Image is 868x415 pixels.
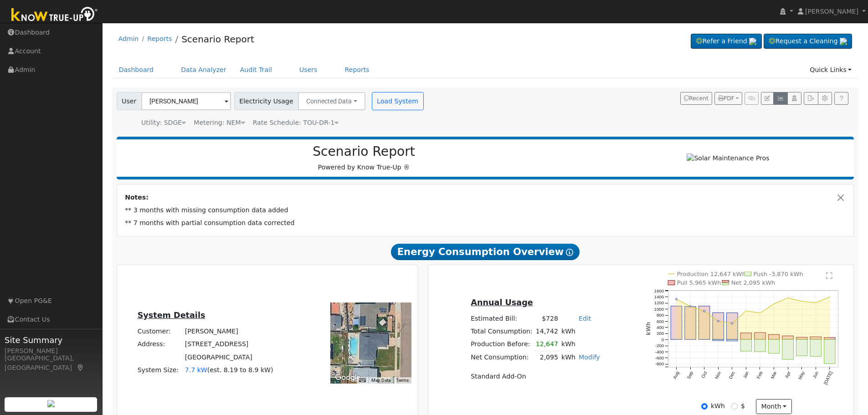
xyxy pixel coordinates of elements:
img: Google [333,372,363,384]
circle: onclick="" [829,296,831,298]
td: 14,742 [534,325,560,338]
span: Site Summary [5,334,98,346]
text: -600 [655,355,664,360]
a: Open this area in Google Maps (opens a new window) [333,372,363,384]
span: ( [207,366,210,374]
h2: Scenario Report [126,144,602,159]
a: Admin [118,35,139,42]
td: 12,647 [534,338,560,351]
button: Edit User [761,92,774,105]
circle: onclick="" [787,297,789,299]
a: Terms [396,378,409,383]
text: Feb [756,370,764,379]
img: retrieve [840,38,847,45]
td: Customer: [136,325,183,338]
text: 0 [662,337,664,342]
text: 400 [657,325,664,330]
td: kWh [560,325,602,338]
circle: onclick="" [704,310,705,312]
u: System Details [138,311,205,320]
circle: onclick="" [676,298,678,300]
text: 1600 [654,288,664,293]
rect: onclick="" [740,333,751,339]
input: kWh [701,403,708,410]
img: retrieve [749,38,756,45]
text: Mar [770,370,778,379]
span: [PERSON_NAME] [805,8,858,15]
text: [DATE] [823,370,833,385]
span: 7.7 kW [185,366,207,374]
img: Solar Maintenance Pros [687,154,769,163]
label: kWh [711,401,725,411]
rect: onclick="" [810,339,821,356]
button: month [756,399,792,415]
span: PDF [718,95,734,102]
rect: onclick="" [824,339,835,364]
rect: onclick="" [810,337,821,339]
text: Apr [784,370,792,379]
td: Address: [136,338,183,351]
text: -200 [655,343,664,348]
td: Standard Add-On [469,370,601,383]
a: Scenario Report [181,34,254,45]
u: Annual Usage [471,298,533,307]
input: $ [731,403,738,410]
a: Data Analyzer [174,61,233,78]
span: ) [271,366,273,374]
text: Push -3,870 kWh [754,270,803,277]
button: Settings [818,92,832,105]
a: Help Link [834,92,848,105]
a: Map [77,364,85,371]
td: kWh [560,338,577,351]
td: ** 3 months with missing consumption data added [123,204,847,217]
circle: onclick="" [801,300,803,302]
td: $728 [534,312,560,325]
circle: onclick="" [689,305,691,307]
text: Sep [686,370,694,379]
label: $ [741,401,745,411]
text: 1000 [654,306,664,311]
rect: onclick="" [782,336,793,339]
button: Load System [372,92,424,110]
td: kWh [560,351,577,364]
a: Reports [338,61,376,78]
text: -800 [655,361,664,366]
i: Show Help [566,249,573,256]
img: Know True-Up [7,5,103,26]
rect: onclick="" [713,313,724,339]
text: -400 [655,349,664,354]
button: Login As [787,92,801,105]
text: Jun [812,370,820,379]
td: 2,095 [534,351,560,364]
input: Select a User [141,92,231,110]
td: [STREET_ADDRESS] [183,338,275,351]
rect: onclick="" [699,306,710,339]
span: Alias: TOUDR1 [253,119,339,126]
rect: onclick="" [713,339,724,341]
rect: onclick="" [769,339,780,354]
td: Net Consumption: [469,351,534,364]
img: retrieve [47,400,55,407]
span: Energy Consumption Overview [391,244,580,260]
a: Reports [147,35,172,42]
div: Utility: SDGE [141,118,186,128]
text: Pull 5,965 kWh [677,279,721,286]
div: Powered by Know True-Up ® [121,144,607,172]
text:  [826,272,832,279]
rect: onclick="" [782,339,793,359]
text: kWh [645,322,652,335]
td: Production Before: [469,338,534,351]
rect: onclick="" [727,339,738,341]
a: Audit Trail [233,61,279,78]
text: Production 12,647 kWh [677,270,746,277]
text: 800 [657,313,664,318]
td: System Size [183,364,275,376]
text: Aug [672,370,680,379]
a: Modify [579,354,600,361]
button: Connected Data [298,92,365,110]
button: PDF [714,92,742,105]
text: Oct [700,370,708,379]
rect: onclick="" [755,333,765,339]
div: Metering: NEM [194,118,245,128]
a: Edit [579,315,591,322]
